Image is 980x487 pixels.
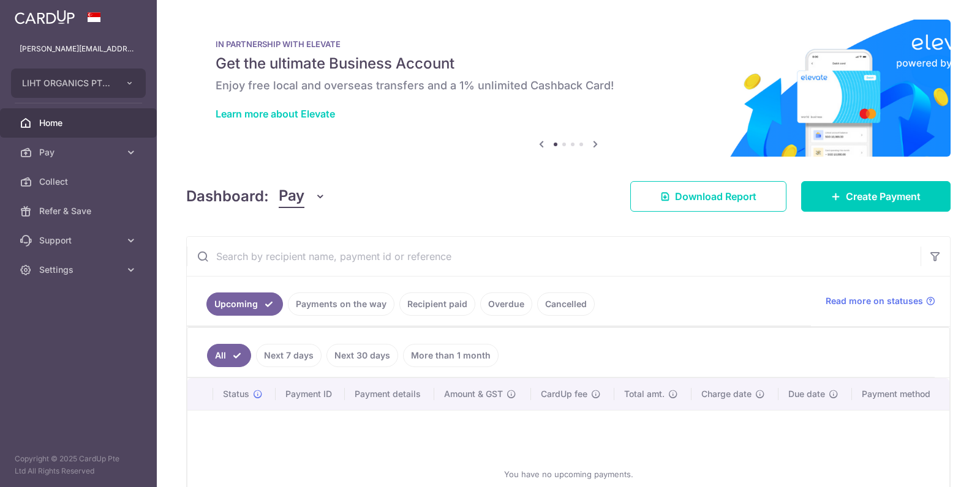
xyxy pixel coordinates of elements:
span: Download Report [675,189,756,204]
a: Overdue [480,292,532,316]
span: Read more on statuses [826,295,923,307]
span: Support [39,234,120,247]
span: Charge date [701,388,752,400]
a: Learn more about Elevate [216,108,335,120]
a: More than 1 month [403,344,499,367]
span: CardUp fee [541,388,587,400]
span: Help [28,9,53,20]
th: Payment method [852,378,949,410]
h6: Enjoy free local and overseas transfers and a 1% unlimited Cashback Card! [216,78,921,93]
span: Create Payment [846,189,921,204]
p: IN PARTNERSHIP WITH ELEVATE [216,39,921,49]
span: Pay [279,185,304,208]
input: Search by recipient name, payment id or reference [187,237,921,276]
th: Payment ID [276,378,345,410]
span: Amount & GST [444,388,503,400]
a: Cancelled [537,292,595,316]
span: Status [223,388,249,400]
span: Collect [39,176,120,188]
span: Total amt. [624,388,665,400]
span: Home [39,117,120,129]
a: Recipient paid [399,292,475,316]
span: Refer & Save [39,205,120,217]
a: Upcoming [206,292,283,316]
a: Read more on statuses [826,295,935,307]
a: Create Payment [801,181,951,212]
th: Payment details [345,378,435,410]
a: Payments on the way [288,292,394,316]
img: CardUp [15,10,75,24]
button: Pay [279,185,326,208]
span: LIHT ORGANICS PTE. LTD. [22,77,113,89]
a: Next 7 days [256,344,322,367]
h4: Dashboard: [186,185,269,207]
span: Settings [39,264,120,276]
h5: Get the ultimate Business Account [216,54,921,73]
a: Next 30 days [326,344,398,367]
button: LIHT ORGANICS PTE. LTD. [11,69,146,98]
a: All [207,344,251,367]
p: [PERSON_NAME][EMAIL_ADDRESS][DOMAIN_NAME] [20,43,137,55]
a: Download Report [630,181,786,212]
img: Renovation banner [186,20,951,157]
span: Pay [39,146,120,158]
span: Due date [788,388,825,400]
